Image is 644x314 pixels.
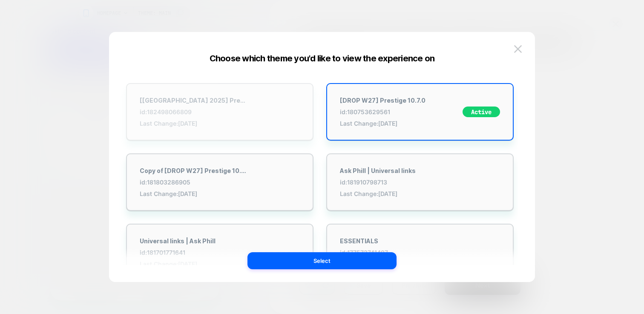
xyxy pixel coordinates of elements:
[247,252,397,269] button: Select
[140,179,246,186] span: id: 181803286905
[140,120,246,127] span: Last Change: [DATE]
[140,108,246,115] span: id: 182498066809
[140,167,246,174] strong: Copy of [DROP W27] Prestige 10.7.0
[140,249,216,256] span: id: 181701771641
[140,190,246,197] span: Last Change: [DATE]
[109,53,535,63] div: Choose which theme you'd like to view the experience on
[140,97,246,104] strong: [[GEOGRAPHIC_DATA] 2025] Prestige 10.7.0
[140,237,216,245] strong: Universal links | Ask Phill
